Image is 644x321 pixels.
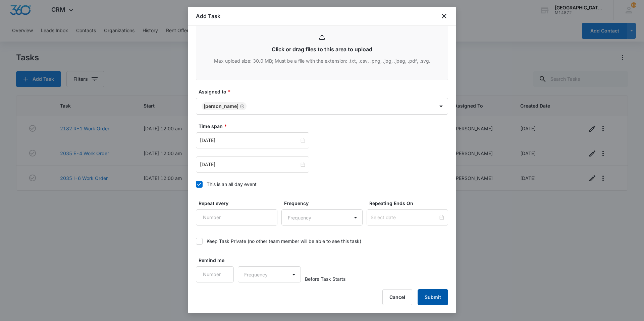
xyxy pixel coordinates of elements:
[199,88,451,95] label: Assigned to
[382,289,412,305] button: Cancel
[196,12,220,20] h1: Add Task
[199,123,451,130] label: Time span
[199,200,280,207] label: Repeat every
[305,275,345,282] span: Before Task Starts
[204,104,238,109] div: [PERSON_NAME]
[440,12,448,20] button: close
[284,200,366,207] label: Frequency
[207,181,257,188] div: This is an all day event
[369,200,451,207] label: Repeating Ends On
[199,257,236,264] label: Remind me
[207,238,361,245] div: Keep Task Private (no other team member will be able to see this task)
[200,137,299,144] input: Sep 15, 2025
[196,266,234,282] input: Number
[418,289,448,305] button: Submit
[238,104,245,109] div: Remove Jonathan Guptill
[200,161,299,168] input: Sep 19, 2025
[196,209,277,226] input: Number
[371,214,438,221] input: Select date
